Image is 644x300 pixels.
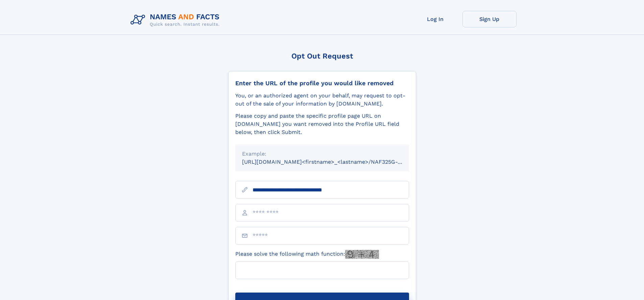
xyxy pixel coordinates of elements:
a: Log In [408,11,462,27]
div: Enter the URL of the profile you would like removed [235,79,409,87]
label: Please solve the following math function: [235,250,379,259]
div: Opt Out Request [228,52,416,60]
div: You, or an authorized agent on your behalf, may request to opt-out of the sale of your informatio... [235,92,409,108]
div: Example: [242,150,402,158]
a: Sign Up [462,11,517,27]
img: Logo Names and Facts [128,11,225,29]
div: Please copy and paste the specific profile page URL on [DOMAIN_NAME] you want removed into the Pr... [235,112,409,136]
small: [URL][DOMAIN_NAME]<firstname>_<lastname>/NAF325G-xxxxxxxx [242,159,422,165]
